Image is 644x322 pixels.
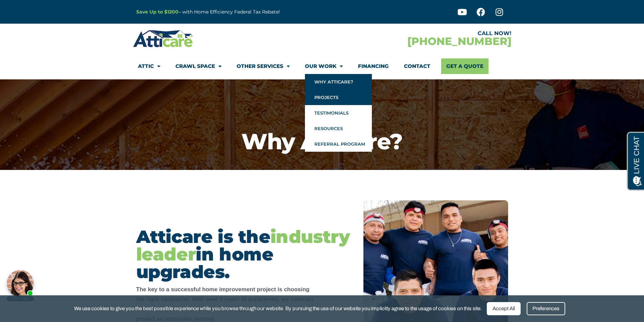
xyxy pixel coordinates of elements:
a: Financing [358,58,389,74]
a: Referral Program [305,136,372,152]
h2: Atticare is the in home upgrades. [136,228,350,281]
span: industry leader [136,226,350,265]
div: Preferences [527,302,565,315]
a: Crawl Space [175,58,221,74]
span: Opens a chat window [17,5,54,14]
a: Other Services [237,58,290,74]
a: Save Up to $1200 [136,9,178,15]
div: Accept All [487,302,521,315]
a: Projects [305,90,372,105]
ul: Our Work [305,74,372,152]
div: CALL NOW! [322,31,511,36]
a: Contact [404,58,430,74]
nav: Menu [138,58,506,74]
iframe: Chat Invitation [3,251,112,302]
a: Resources [305,121,372,136]
span: We use cookies to give you the best possible experience while you browse through our website. By ... [74,304,482,313]
h1: Why Atticare? [3,130,641,152]
h6: About Us [3,124,641,130]
a: Get A Quote [441,58,488,74]
a: Attic [138,58,160,74]
a: Why Atticare? [305,74,372,90]
a: Our Work [305,58,343,74]
a: Testimonials [305,105,372,121]
p: – with Home Efficiency Federal Tax Rebate! [136,8,355,16]
strong: The key to a successful home improvement project is choosing the right contractor. With over 9 ye... [136,286,313,322]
